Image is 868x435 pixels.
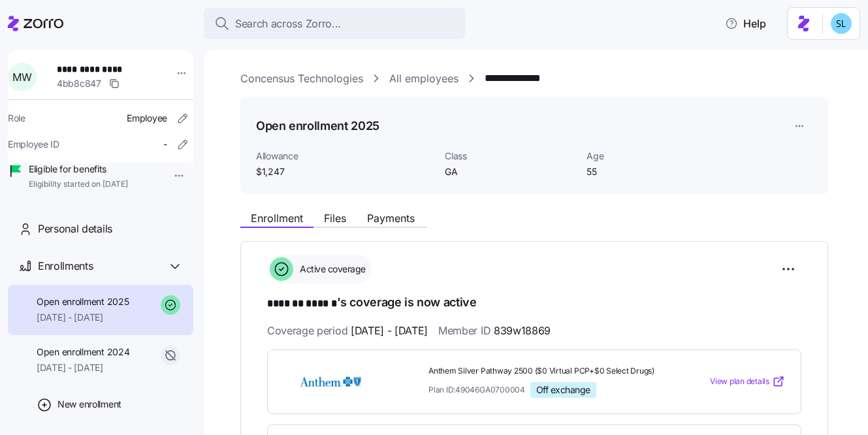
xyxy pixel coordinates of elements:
[163,138,167,151] span: -
[351,323,428,339] span: [DATE] - [DATE]
[438,323,551,339] span: Member ID
[57,398,121,411] span: New enrollment
[428,366,657,377] span: Anthem Silver Pathway 2500 ($0 Virtual PCP+$0 Select Drugs)
[8,138,59,151] span: Employee ID
[127,112,167,125] span: Employee
[38,258,93,274] span: Enrollments
[240,71,363,87] a: Concensus Technologies
[725,16,766,31] span: Help
[251,213,303,223] span: Enrollment
[267,323,428,339] span: Coverage period
[204,8,465,39] button: Search across Zorro...
[324,213,346,223] span: Files
[831,13,852,34] img: 7c620d928e46699fcfb78cede4daf1d1
[29,179,128,190] span: Eligibility started on [DATE]
[587,150,718,163] span: Age
[445,165,576,178] span: GA
[296,263,366,276] span: Active coverage
[283,366,378,396] img: Anthem
[29,163,128,176] span: Eligible for benefits
[587,165,718,178] span: 55
[256,165,434,178] span: $1,247
[8,112,25,125] span: Role
[715,10,777,37] button: Help
[57,77,101,90] span: 4bb8c847
[710,375,785,388] a: View plan details
[235,16,341,32] span: Search across Zorro...
[37,311,129,324] span: [DATE] - [DATE]
[494,323,551,339] span: 839w18869
[428,384,525,395] span: Plan ID: 49046GA0700004
[37,295,129,308] span: Open enrollment 2025
[710,376,769,388] span: View plan details
[12,72,31,82] span: M W
[445,150,576,163] span: Class
[389,71,458,87] a: All employees
[256,150,434,163] span: Allowance
[37,346,129,359] span: Open enrollment 2024
[367,213,415,223] span: Payments
[37,361,129,374] span: [DATE] - [DATE]
[536,384,590,396] span: Off exchange
[38,221,112,237] span: Personal details
[267,294,801,312] h1: 's coverage is now active
[256,118,379,134] h1: Open enrollment 2025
